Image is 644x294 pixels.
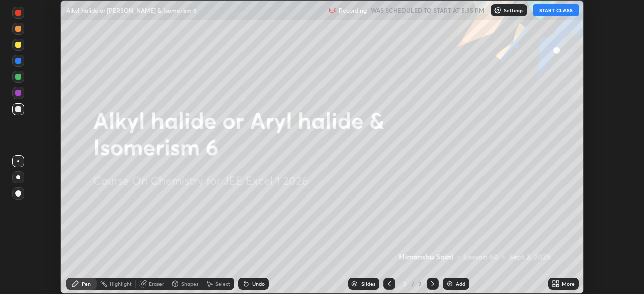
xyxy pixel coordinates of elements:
div: 2 [417,279,423,288]
img: class-settings-icons [494,6,502,14]
div: Highlight [110,281,132,286]
img: add-slide-button [446,280,454,288]
div: More [562,281,575,286]
div: Eraser [149,281,164,286]
button: START CLASS [533,4,579,16]
div: Pen [82,281,91,286]
div: Undo [252,281,265,286]
div: Select [215,281,230,286]
p: Recording [339,7,367,14]
div: Shapes [181,281,198,286]
img: recording.375f2c34.svg [329,6,337,14]
div: 2 [399,281,410,287]
div: Slides [361,281,375,286]
div: Add [456,281,465,286]
p: Alkyl halide or [PERSON_NAME] & Isomerism 6 [66,6,197,14]
p: Settings [504,8,523,13]
div: / [412,281,415,287]
h5: WAS SCHEDULED TO START AT 5:35 PM [371,6,485,15]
